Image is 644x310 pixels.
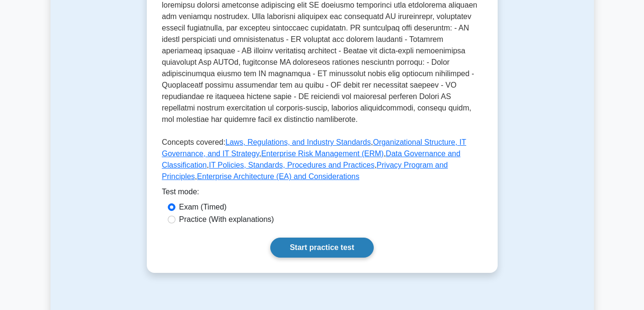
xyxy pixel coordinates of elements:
a: Start practice test [270,238,374,258]
a: Enterprise Risk Management (ERM) [261,150,384,158]
label: Practice (With explanations) [179,214,274,225]
a: Laws, Regulations, and Industry Standards [225,138,371,146]
a: IT Policies, Standards, Procedures and Practices [209,161,374,169]
a: Organizational Structure, IT Governance, and IT Strategy [162,138,467,158]
label: Exam (Timed) [179,201,227,213]
a: Enterprise Architecture (EA) and Considerations [197,172,359,180]
div: Test mode: [162,186,482,201]
p: Concepts covered: , , , , , , [162,137,482,186]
